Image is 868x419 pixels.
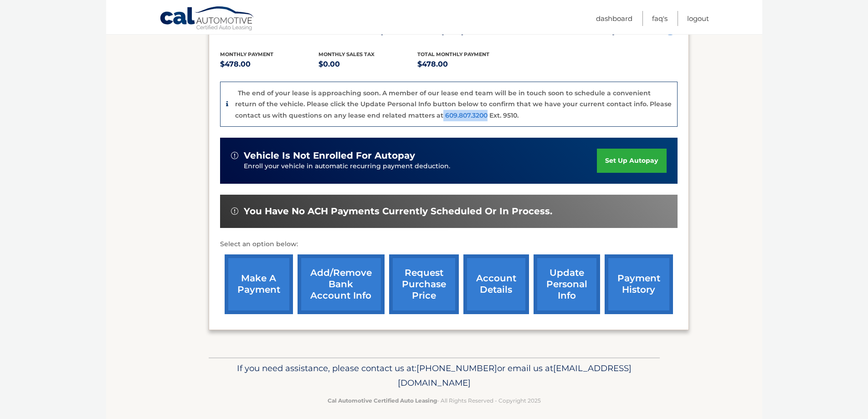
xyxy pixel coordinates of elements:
span: Total Monthly Payment [417,51,489,57]
a: account details [463,254,529,314]
p: Enroll your vehicle in automatic recurring payment deduction. [244,161,597,171]
span: You have no ACH payments currently scheduled or in process. [244,206,552,217]
a: Add/Remove bank account info [298,254,385,314]
span: vehicle is not enrolled for autopay [244,150,415,161]
a: Dashboard [596,11,632,26]
span: Monthly Payment [220,51,273,57]
img: alert-white.svg [231,152,238,159]
p: - All Rights Reserved - Copyright 2025 [215,396,654,405]
p: The end of your lease is approaching soon. A member of our lease end team will be in touch soon t... [235,89,672,119]
a: make a payment [225,254,293,314]
span: Monthly sales Tax [318,51,375,57]
p: $0.00 [318,58,417,71]
p: $478.00 [417,58,516,71]
p: If you need assistance, please contact us at: or email us at [215,361,654,390]
a: request purchase price [389,254,459,314]
span: [PHONE_NUMBER] [416,363,497,373]
a: payment history [605,254,673,314]
p: $478.00 [220,58,319,71]
a: Logout [687,11,709,26]
a: FAQ's [652,11,668,26]
a: update personal info [534,254,600,314]
p: Select an option below: [220,239,678,250]
a: set up autopay [597,149,666,173]
img: alert-white.svg [231,207,238,215]
a: Cal Automotive [159,6,255,32]
strong: Cal Automotive Certified Auto Leasing [328,397,437,404]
